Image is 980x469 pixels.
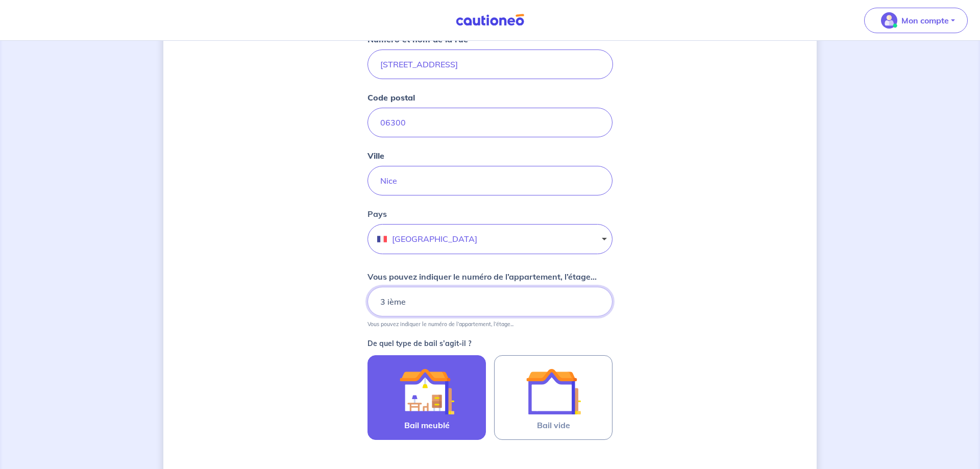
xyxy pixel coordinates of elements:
img: illu_furnished_lease.svg [399,364,454,419]
p: Mon compte [901,14,949,27]
p: Vous pouvez indiquer le numéro de l’appartement, l’étage... [367,270,597,283]
p: De quel type de bail s’agit-il ? [367,340,612,347]
p: Vous pouvez indiquer le numéro de l’appartement, l’étage... [367,320,513,328]
button: [GEOGRAPHIC_DATA] [367,224,612,254]
img: illu_empty_lease.svg [526,364,581,419]
img: illu_account_valid_menu.svg [881,12,897,29]
strong: Ville [367,151,384,161]
input: 54 rue nationale [367,50,613,79]
span: Bail meublé [404,419,450,431]
input: Appartement 2 [367,287,612,316]
button: illu_account_valid_menu.svgMon compte [864,8,968,33]
input: 59000 [367,108,612,137]
span: Bail vide [537,419,570,431]
strong: Code postal [367,92,415,103]
img: Cautioneo [452,14,528,27]
label: Pays [367,208,387,220]
input: Lille [367,166,612,195]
